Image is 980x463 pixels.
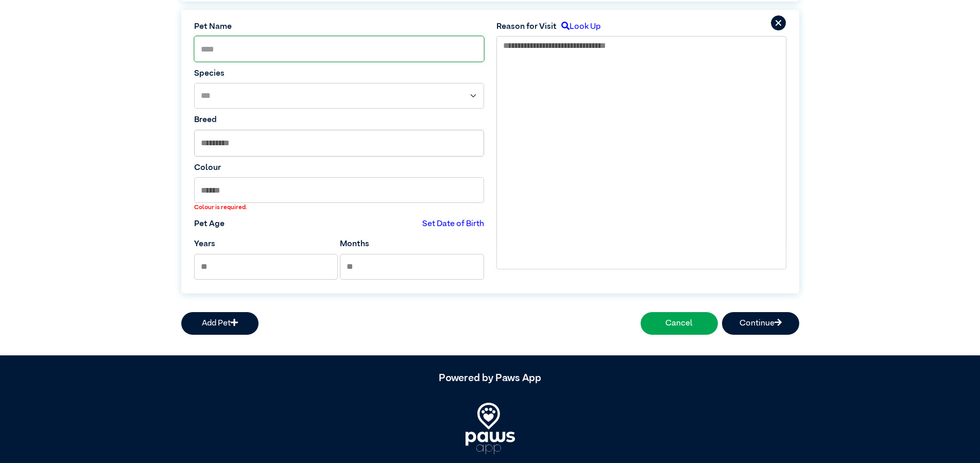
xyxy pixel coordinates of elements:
[641,312,718,335] button: Cancel
[194,218,225,230] label: Pet Age
[194,203,484,212] label: Colour is required.
[181,312,259,335] button: Add Pet
[340,238,369,250] label: Months
[194,21,484,33] label: Pet Name
[557,21,600,33] label: Look Up
[496,21,557,33] label: Reason for Visit
[194,67,484,80] label: Species
[194,238,215,250] label: Years
[422,218,484,230] label: Set Date of Birth
[722,312,799,335] button: Continue
[194,162,484,174] label: Colour
[194,114,484,126] label: Breed
[466,403,515,454] img: PawsApp
[181,372,799,384] h5: Powered by Paws App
